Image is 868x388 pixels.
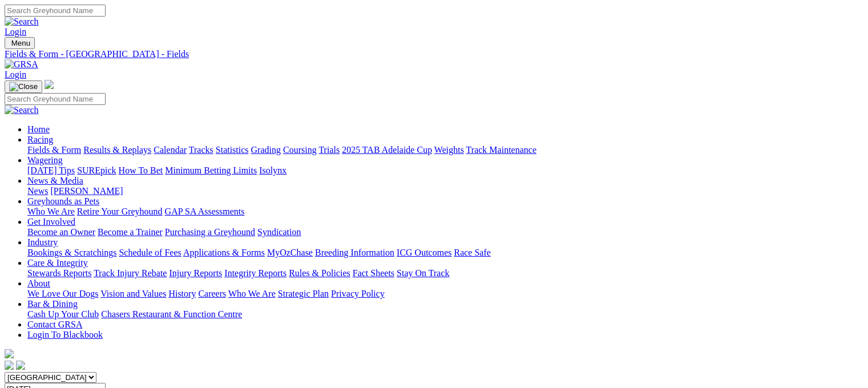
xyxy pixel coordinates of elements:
[101,309,242,319] a: Chasers Restaurant & Function Centre
[5,80,42,93] button: Toggle navigation
[228,289,276,298] a: Who We Are
[5,49,863,59] a: Fields & Form - [GEOGRAPHIC_DATA] - Fields
[16,361,25,370] img: twitter.svg
[27,186,48,196] a: News
[9,82,38,91] img: Close
[27,309,99,319] a: Cash Up Your Club
[5,93,106,105] input: Search
[11,39,30,47] span: Menu
[397,268,449,278] a: Stay On Track
[5,349,14,358] img: logo-grsa-white.png
[342,145,432,155] a: 2025 TAB Adelaide Cup
[98,227,163,237] a: Become a Trainer
[5,105,39,115] img: Search
[77,207,163,216] a: Retire Your Greyhound
[259,165,286,175] a: Isolynx
[216,145,249,155] a: Statistics
[5,27,26,37] a: Login
[454,248,490,257] a: Race Safe
[83,145,151,155] a: Results & Replays
[27,207,75,216] a: Who We Are
[165,165,257,175] a: Minimum Betting Limits
[27,165,75,175] a: [DATE] Tips
[45,80,54,89] img: logo-grsa-white.png
[27,186,863,196] div: News & Media
[27,227,863,237] div: Get Involved
[27,135,53,144] a: Racing
[27,258,88,268] a: Care & Integrity
[183,248,265,257] a: Applications & Forms
[27,196,99,206] a: Greyhounds as Pets
[119,248,181,257] a: Schedule of Fees
[5,59,38,70] img: GRSA
[283,145,317,155] a: Coursing
[77,165,116,175] a: SUREpick
[331,289,385,298] a: Privacy Policy
[434,145,464,155] a: Weights
[257,227,301,237] a: Syndication
[27,217,75,227] a: Get Involved
[27,227,95,237] a: Become an Owner
[289,268,350,278] a: Rules & Policies
[5,5,106,17] input: Search
[251,145,281,155] a: Grading
[27,248,863,258] div: Industry
[353,268,394,278] a: Fact Sheets
[189,145,213,155] a: Tracks
[50,186,123,196] a: [PERSON_NAME]
[318,145,340,155] a: Trials
[27,289,863,299] div: About
[27,289,98,298] a: We Love Our Dogs
[94,268,167,278] a: Track Injury Rebate
[27,207,863,217] div: Greyhounds as Pets
[27,248,116,257] a: Bookings & Scratchings
[27,124,50,134] a: Home
[466,145,536,155] a: Track Maintenance
[119,165,163,175] a: How To Bet
[27,320,82,329] a: Contact GRSA
[168,289,196,298] a: History
[27,155,63,165] a: Wagering
[278,289,329,298] a: Strategic Plan
[315,248,394,257] a: Breeding Information
[224,268,286,278] a: Integrity Reports
[198,289,226,298] a: Careers
[27,268,91,278] a: Stewards Reports
[397,248,451,257] a: ICG Outcomes
[27,145,81,155] a: Fields & Form
[27,309,863,320] div: Bar & Dining
[267,248,313,257] a: MyOzChase
[27,165,863,176] div: Wagering
[5,37,35,49] button: Toggle navigation
[5,361,14,370] img: facebook.svg
[5,17,39,27] img: Search
[169,268,222,278] a: Injury Reports
[27,237,58,247] a: Industry
[27,176,83,185] a: News & Media
[165,207,245,216] a: GAP SA Assessments
[165,227,255,237] a: Purchasing a Greyhound
[27,145,863,155] div: Racing
[27,299,78,309] a: Bar & Dining
[27,278,50,288] a: About
[100,289,166,298] a: Vision and Values
[27,330,103,339] a: Login To Blackbook
[27,268,863,278] div: Care & Integrity
[154,145,187,155] a: Calendar
[5,70,26,79] a: Login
